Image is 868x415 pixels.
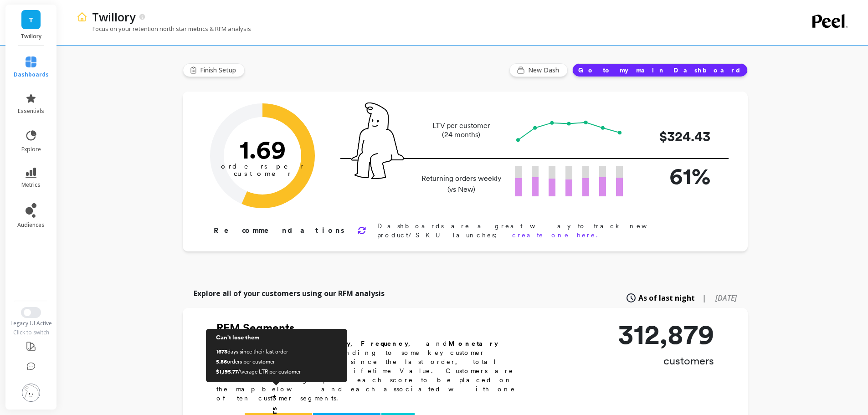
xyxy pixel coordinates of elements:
[637,126,710,147] p: $324.43
[618,321,714,348] p: 312,879
[308,340,350,347] b: Recency
[618,354,714,368] p: customers
[5,320,58,327] div: Legacy UI Active
[351,102,404,179] img: pal seatted on line
[183,63,245,77] button: Finish Setup
[5,329,58,336] div: Click to switch
[509,63,568,77] button: New Dash
[233,169,291,178] tspan: customer
[21,146,41,153] span: explore
[419,173,504,195] p: Returning orders weekly (vs New)
[194,288,385,299] p: Explore all of your customers using our RFM analysis
[18,108,44,115] span: essentials
[715,293,737,303] span: [DATE]
[702,292,706,303] span: |
[221,162,304,170] tspan: orders per
[15,33,48,40] p: Twillory
[572,63,748,77] button: Go to my main Dashboard
[419,121,504,139] p: LTV per customer (24 months)
[92,9,135,25] p: Twillory
[377,221,719,240] p: Dashboards are a great way to track new product/SKU launches;
[77,11,87,22] img: header icon
[29,15,33,25] span: T
[21,307,41,318] button: Switch to New UI
[638,292,695,303] span: As of last night
[77,25,251,33] p: Focus on your retention north star metrics & RFM analysis
[200,66,239,75] span: Finish Setup
[361,340,408,347] b: Frequency
[512,231,603,239] a: create one here.
[22,384,40,402] img: profile picture
[17,221,45,229] span: audiences
[216,339,526,403] p: RFM stands for , , and , each corresponding to some key customer trait: number of days since the ...
[214,225,346,236] p: Recommendations
[21,181,41,189] span: metrics
[637,159,710,193] p: 61%
[239,134,285,164] text: 1.69
[216,321,526,335] h2: RFM Segments
[528,66,562,75] span: New Dash
[14,71,49,78] span: dashboards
